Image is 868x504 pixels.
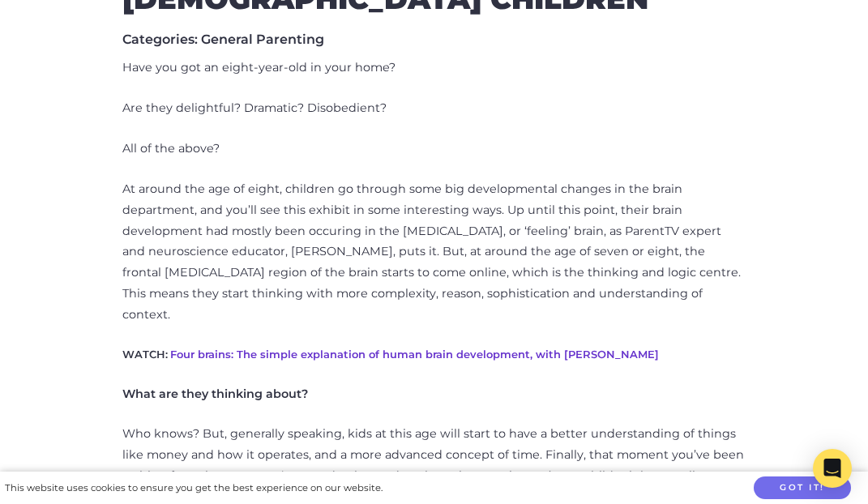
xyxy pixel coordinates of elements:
[5,480,383,497] div: This website uses cookies to ensure you get the best experience on our website.
[122,348,168,361] strong: WATCH:
[122,139,746,160] p: All of the above?
[122,179,746,326] p: At around the age of eight, children go through some big developmental changes in the brain depar...
[122,98,746,119] p: Are they delightful? Dramatic? Disobedient?
[122,58,746,79] p: Have you got an eight-year-old in your home?
[122,32,746,47] h5: Categories: General Parenting
[813,449,852,488] div: Open Intercom Messenger
[754,476,851,500] button: Got it!
[170,348,659,361] a: Four brains: The simple explanation of human brain development, with [PERSON_NAME]
[122,387,308,401] strong: What are they thinking about?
